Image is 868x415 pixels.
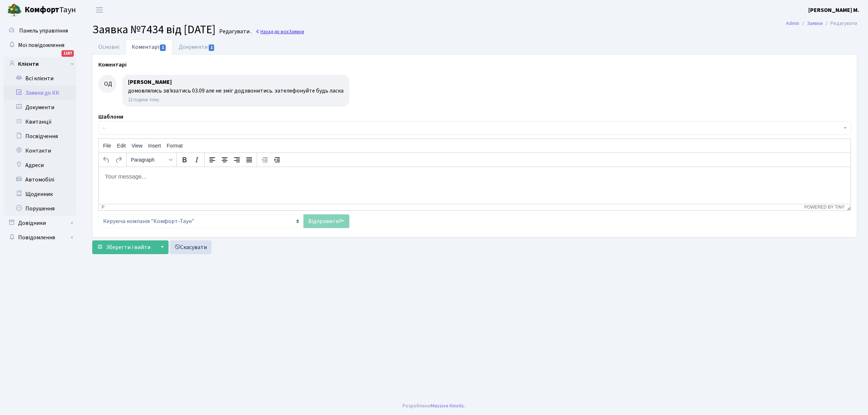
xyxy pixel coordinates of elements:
[807,20,823,27] a: Заявки
[25,4,59,16] b: Комфорт
[178,154,191,166] button: Bold
[18,41,64,49] span: Мої повідомлення
[99,153,127,167] div: history
[775,16,868,31] nav: breadcrumb
[177,153,205,167] div: formatting
[132,143,142,149] span: View
[191,154,203,166] button: Italic
[4,216,76,230] a: Довідники
[90,4,109,16] button: Переключити навігацію
[206,154,218,166] button: Align left
[808,6,859,14] a: [PERSON_NAME] М.
[403,402,465,410] div: Розроблено .
[128,154,175,166] button: Formats
[102,205,105,210] div: p
[218,154,231,166] button: Align center
[4,144,76,158] a: Контакти
[160,44,166,51] span: 1
[823,20,857,27] li: Редагувати
[61,50,74,57] div: 1187
[106,243,150,251] span: Зберегти і вийти
[4,230,76,245] a: Повідомлення
[103,143,111,149] span: File
[4,201,76,216] a: Порушення
[148,143,161,149] span: Insert
[98,121,851,135] span: -
[98,112,123,121] label: Шаблони
[98,60,127,69] label: Коментарі
[128,86,344,95] div: домовлялись зв'язатись 03.09 але не зміг додзвонитись. зателефонуйте будь ласка
[4,129,76,144] a: Посвідчення
[4,71,76,86] a: Всі клієнти
[243,154,255,166] button: Justify
[128,97,159,103] small: 22 години тому
[4,38,76,52] a: Мої повідомлення1187
[92,21,216,38] span: Заявка №7434 від [DATE]
[117,143,126,149] span: Edit
[112,154,125,166] button: Redo
[127,153,177,167] div: styles
[289,28,304,35] span: Заявки
[4,57,76,71] a: Клієнти
[92,240,155,254] button: Зберегти і вийти
[4,23,76,38] a: Панель управління
[103,124,842,132] span: -
[271,154,283,166] button: Increase indent
[808,6,859,14] b: [PERSON_NAME] М.
[170,240,212,254] a: Скасувати
[173,39,221,55] a: Документи
[259,154,271,166] button: Decrease indent
[131,157,166,163] span: Paragraph
[125,39,173,55] a: Коментарі
[99,167,851,204] iframe: Rich Text Area
[4,158,76,172] a: Адреси
[786,20,799,27] a: Admin
[205,153,257,167] div: alignment
[231,154,243,166] button: Align right
[257,153,285,167] div: indentation
[218,28,252,35] small: Редагувати .
[167,143,183,149] span: Format
[7,3,22,17] img: logo.png
[255,28,304,35] a: Назад до всіхЗаявки
[4,100,76,115] a: Документи
[128,78,344,86] div: [PERSON_NAME]
[92,39,125,55] a: Основні
[4,172,76,187] a: Автомобілі
[4,187,76,201] a: Щоденник
[844,204,851,210] div: Resize
[209,44,214,51] span: 1
[431,402,464,410] a: Massive Kinetic
[98,75,116,93] div: ОД
[19,27,68,35] span: Панель управління
[804,205,845,210] a: Powered by Tiny
[4,86,76,100] a: Заявки до КК
[4,115,76,129] a: Квитанції
[25,4,76,16] span: Таун
[100,154,112,166] button: Undo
